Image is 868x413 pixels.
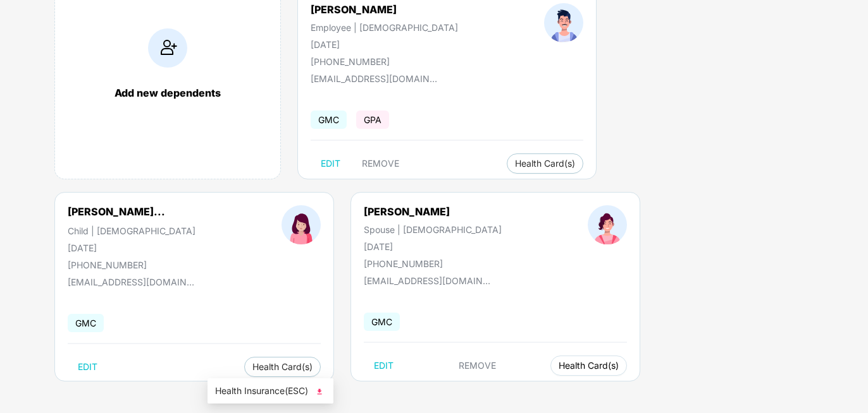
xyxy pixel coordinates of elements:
div: [EMAIL_ADDRESS][DOMAIN_NAME] [68,277,194,287]
div: [PERSON_NAME] [311,3,458,16]
button: REMOVE [352,153,409,174]
span: GMC [311,111,347,129]
span: Health Card(s) [252,364,313,370]
button: EDIT [364,356,404,376]
div: [PHONE_NUMBER] [68,260,195,270]
div: [DATE] [311,39,458,50]
div: [EMAIL_ADDRESS][DOMAIN_NAME] [364,275,490,286]
span: Health Card(s) [559,362,619,369]
div: Employee | [DEMOGRAPHIC_DATA] [311,22,458,33]
div: [PHONE_NUMBER] [311,56,458,67]
img: profileImage [282,205,321,244]
div: Spouse | [DEMOGRAPHIC_DATA] [364,224,502,235]
span: EDIT [374,361,394,371]
img: profileImage [588,205,627,244]
div: [DATE] [364,241,502,252]
div: [PHONE_NUMBER] [364,258,502,269]
span: REMOVE [459,361,496,371]
span: GPA [356,111,389,129]
span: GMC [364,313,400,331]
span: GMC [68,314,104,332]
button: EDIT [68,357,108,377]
img: profileImage [544,3,583,42]
div: [DATE] [68,242,195,253]
button: EDIT [311,153,350,174]
button: REMOVE [449,356,506,376]
div: [PERSON_NAME]... [68,205,165,218]
div: [PERSON_NAME] [364,205,502,218]
img: addIcon [148,28,187,68]
span: EDIT [78,362,97,372]
button: Health Card(s) [550,356,627,376]
span: REMOVE [362,159,399,169]
span: EDIT [321,159,340,169]
div: Add new dependents [68,87,268,99]
button: Health Card(s) [507,153,583,174]
div: Child | [DEMOGRAPHIC_DATA] [68,225,195,236]
span: Health Card(s) [515,160,575,167]
div: [EMAIL_ADDRESS][DOMAIN_NAME] [311,73,437,84]
img: svg+xml;base64,PHN2ZyB4bWxucz0iaHR0cDovL3d3dy53My5vcmcvMjAwMC9zdmciIHhtbG5zOnhsaW5rPSJodHRwOi8vd3... [313,385,326,398]
button: Health Card(s) [244,357,321,377]
span: Health Insurance(ESC) [215,384,326,398]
